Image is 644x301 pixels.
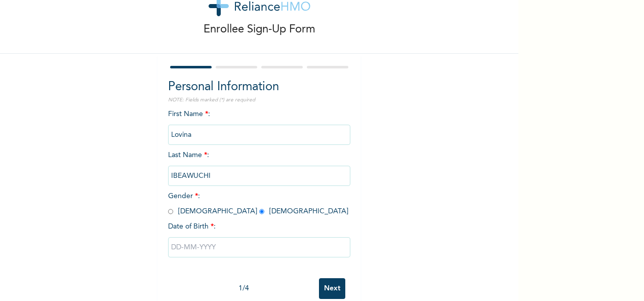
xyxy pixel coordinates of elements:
[168,193,348,215] span: Gender : [DEMOGRAPHIC_DATA] [DEMOGRAPHIC_DATA]
[168,78,350,96] h2: Personal Information
[168,166,350,186] input: Enter your last name
[168,237,350,257] input: DD-MM-YYYY
[168,152,350,179] span: Last Name :
[168,283,319,294] div: 1 / 4
[168,110,350,138] span: First Name :
[319,278,345,299] input: Next
[168,125,350,145] input: Enter your first name
[204,21,315,38] p: Enrollee Sign-Up Form
[168,96,350,104] p: NOTE: Fields marked (*) are required
[168,221,216,232] span: Date of Birth :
